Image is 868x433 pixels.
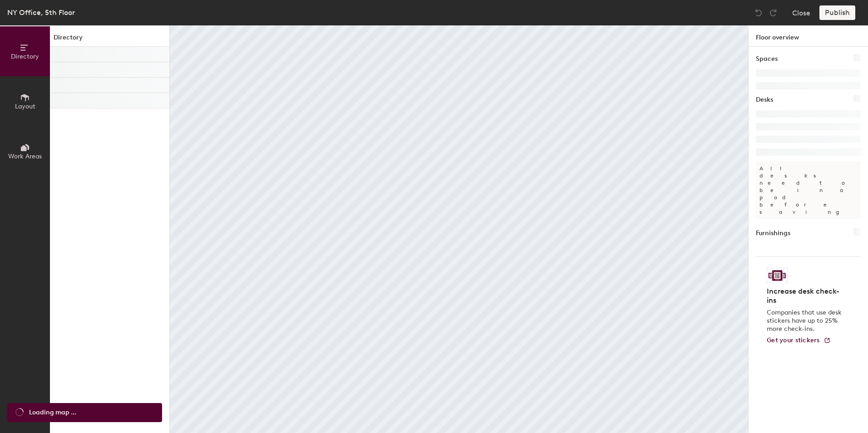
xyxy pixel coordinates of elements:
[8,153,42,160] span: Work Areas
[767,268,788,283] img: Sticker logo
[769,8,778,17] img: Redo
[756,54,778,64] h1: Spaces
[7,7,75,18] div: NY Office, 5th Floor
[767,336,820,344] span: Get your stickers
[767,287,844,305] h4: Increase desk check-ins
[170,25,748,433] canvas: Map
[749,25,868,47] h1: Floor overview
[756,161,861,219] p: All desks need to be in a pod before saving
[15,103,35,110] span: Layout
[11,53,39,60] span: Directory
[792,5,810,20] button: Close
[756,95,773,105] h1: Desks
[756,228,790,238] h1: Furnishings
[767,309,844,333] p: Companies that use desk stickers have up to 25% more check-ins.
[50,33,169,47] h1: Directory
[29,408,76,418] span: Loading map ...
[767,337,831,344] a: Get your stickers
[754,8,763,17] img: Undo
